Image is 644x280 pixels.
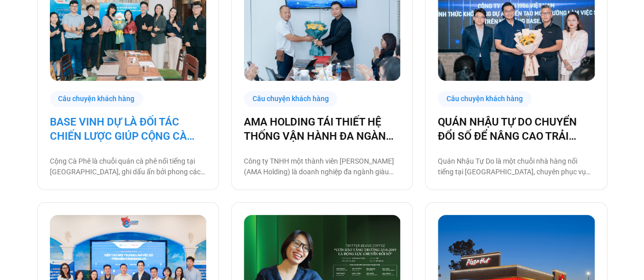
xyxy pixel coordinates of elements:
a: BASE VINH DỰ LÀ ĐỐI TÁC CHIẾN LƯỢC GIÚP CỘNG CÀ PHÊ CHUYỂN ĐỔI SỐ VẬN HÀNH! [50,115,206,143]
div: Câu chuyện khách hàng [50,91,144,107]
a: QUÁN NHẬU TỰ DO CHUYỂN ĐỔI SỐ ĐỂ NÂNG CAO TRẢI NGHIỆM CHO 1000 NHÂN SỰ [438,115,594,143]
p: Quán Nhậu Tự Do là một chuỗi nhà hàng nổi tiếng tại [GEOGRAPHIC_DATA], chuyên phục vụ các món nhậ... [438,156,594,177]
p: Công ty TNHH một thành viên [PERSON_NAME] (AMA Holding) là doanh nghiệp đa ngành giàu tiềm lực, h... [244,156,400,177]
a: AMA HOLDING TÁI THIẾT HỆ THỐNG VẬN HÀNH ĐA NGÀNH CÙNG [DOMAIN_NAME] [244,115,400,143]
div: Câu chuyện khách hàng [438,91,531,107]
p: Cộng Cà Phê là chuỗi quán cà phê nổi tiếng tại [GEOGRAPHIC_DATA], ghi dấu ấn bởi phong cách thiết... [50,156,206,177]
div: Câu chuyện khách hàng [244,91,338,107]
